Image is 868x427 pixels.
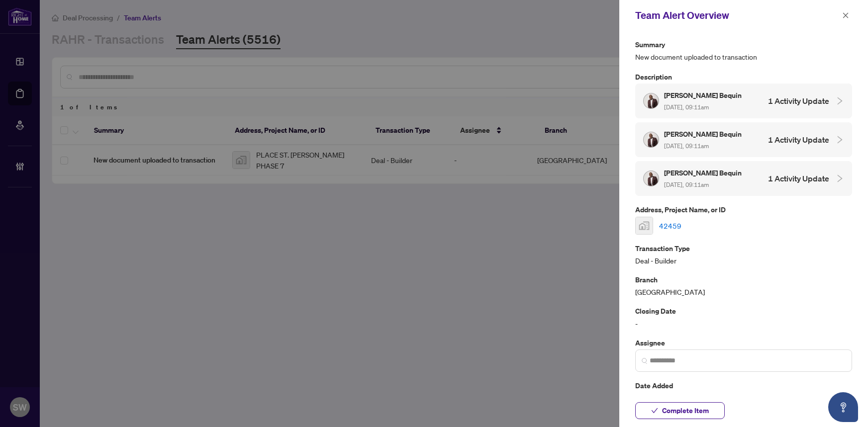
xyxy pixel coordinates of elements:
h4: 1 Activity Update [768,95,829,107]
div: Team Alert Overview [635,8,839,23]
h4: 1 Activity Update [768,134,829,146]
img: Profile Icon [644,132,659,147]
a: 42459 [659,220,681,231]
img: Profile Icon [644,171,659,186]
div: Profile Icon[PERSON_NAME] Bequin [DATE], 09:11am1 Activity Update [635,122,852,157]
span: check [651,407,658,414]
span: collapsed [835,135,844,144]
span: [DATE], 09:11am [664,103,709,111]
span: New document uploaded to transaction [635,51,852,63]
p: Date Added [635,380,852,391]
div: [GEOGRAPHIC_DATA] [635,274,852,297]
p: Summary [635,39,852,50]
img: search_icon [642,358,648,364]
p: Closing Date [635,305,852,317]
img: thumbnail-img [636,217,653,234]
p: Description [635,71,852,83]
button: Open asap [828,392,858,422]
p: Assignee [635,337,852,348]
img: Profile Icon [644,93,659,108]
div: Deal - Builder [635,243,852,266]
span: [DATE], 09:19am [635,392,852,404]
button: Complete Item [635,402,725,419]
span: collapsed [835,174,844,183]
span: [DATE], 09:11am [664,181,709,188]
div: Profile Icon[PERSON_NAME] Bequin [DATE], 09:11am1 Activity Update [635,161,852,196]
p: Branch [635,274,852,285]
span: close [842,12,849,19]
span: [DATE], 09:11am [664,142,709,150]
span: collapsed [835,96,844,105]
h5: [PERSON_NAME] Bequin [664,128,743,140]
span: Complete Item [662,403,709,419]
h5: [PERSON_NAME] Bequin [664,167,743,178]
h4: 1 Activity Update [768,172,829,184]
div: - [635,305,852,329]
p: Transaction Type [635,243,852,254]
div: Profile Icon[PERSON_NAME] Bequin [DATE], 09:11am1 Activity Update [635,84,852,118]
h5: [PERSON_NAME] Bequin [664,89,743,101]
p: Address, Project Name, or ID [635,204,852,215]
